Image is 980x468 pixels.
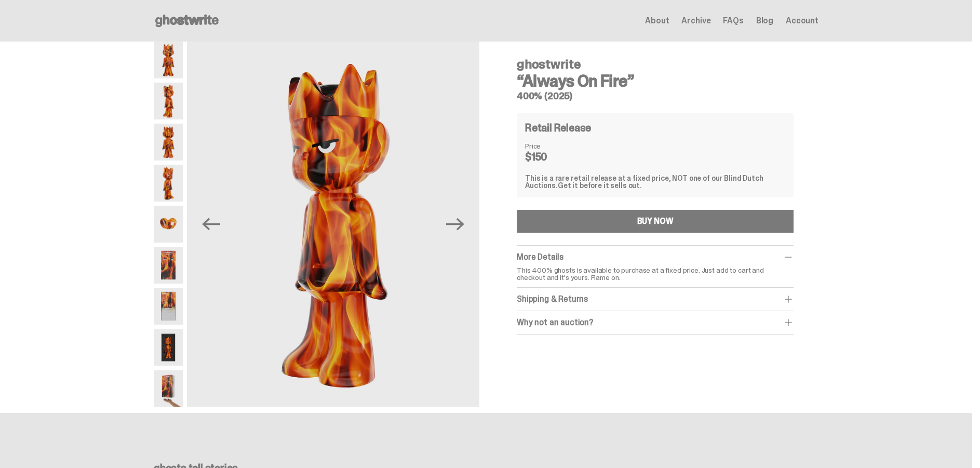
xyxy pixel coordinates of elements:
[154,165,183,202] img: Always-On-Fire---Website-Archive.2489X.png
[517,91,794,101] h5: 400% (2025)
[525,152,577,162] dd: $150
[444,213,467,236] button: Next
[517,251,563,262] span: More Details
[154,83,183,119] img: Always-On-Fire---Website-Archive.2485X.png
[525,175,785,189] div: This is a rare retail release at a fixed price, NOT one of our Blind Dutch Auctions.
[154,206,183,243] img: Always-On-Fire---Website-Archive.2490X.png
[199,213,222,236] button: Previous
[637,217,674,225] div: BUY NOW
[517,210,794,233] button: BUY NOW
[645,17,669,25] a: About
[517,58,794,71] h4: ghostwrite
[154,329,183,366] img: Always-On-Fire---Website-Archive.2497X.png
[681,17,710,25] a: Archive
[517,294,794,304] div: Shipping & Returns
[723,17,743,25] a: FAQs
[517,317,794,328] div: Why not an auction?
[756,17,773,25] a: Blog
[154,42,183,78] img: Always-On-Fire---Website-Archive.2484X.png
[558,181,642,190] span: Get it before it sells out.
[786,17,818,25] a: Account
[154,288,183,325] img: Always-On-Fire---Website-Archive.2494X.png
[189,42,481,407] img: Always-On-Fire---Website-Archive.2485X.png
[517,266,794,281] p: This 400% ghosts is available to purchase at a fixed price. Just add to cart and checkout and it'...
[154,124,183,161] img: Always-On-Fire---Website-Archive.2487X.png
[525,142,577,150] dt: Price
[517,73,794,89] h3: “Always On Fire”
[525,123,591,133] h4: Retail Release
[154,370,183,407] img: Always-On-Fire---Website-Archive.2522XX.png
[154,247,183,284] img: Always-On-Fire---Website-Archive.2491X.png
